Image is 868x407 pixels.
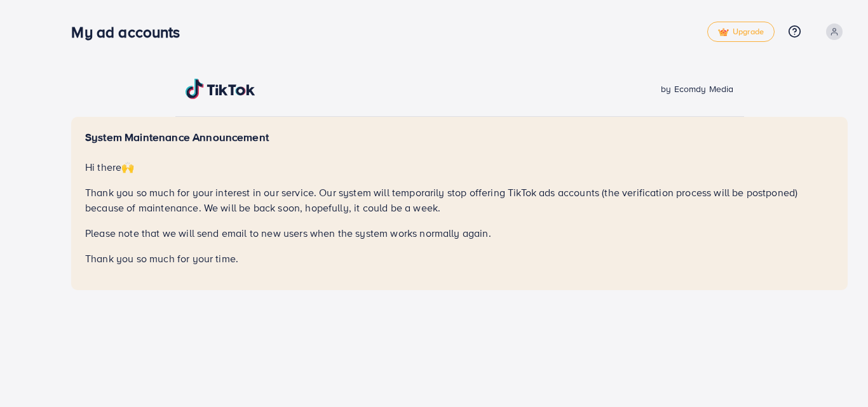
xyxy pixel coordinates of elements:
[85,131,834,144] h5: System Maintenance Announcement
[85,185,834,215] p: Thank you so much for your interest in our service. Our system will temporarily stop offering Tik...
[85,225,834,241] p: Please note that we will send email to new users when the system works normally again.
[186,79,255,99] img: TikTok
[707,22,775,42] a: tickUpgrade
[71,23,190,41] h3: My ad accounts
[85,159,834,175] p: Hi there
[121,160,134,174] span: 🙌
[85,251,834,266] p: Thank you so much for your time.
[718,27,764,37] span: Upgrade
[661,83,733,95] span: by Ecomdy Media
[718,28,729,37] img: tick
